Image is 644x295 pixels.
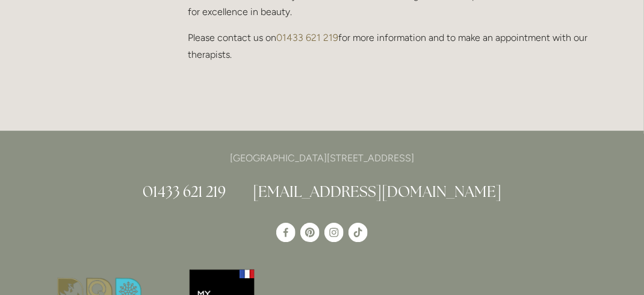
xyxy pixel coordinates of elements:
[276,32,338,43] a: 01433 621 219
[34,150,610,166] p: [GEOGRAPHIC_DATA][STREET_ADDRESS]
[276,223,296,242] a: Losehill House Hotel & Spa
[253,182,501,201] a: [EMAIL_ADDRESS][DOMAIN_NAME]
[300,223,320,242] a: Pinterest
[348,223,368,242] a: TikTok
[143,182,226,201] a: 01433 621 219
[324,223,344,242] a: Instagram
[188,29,610,62] p: Please contact us on for more information and to make an appointment with our therapists.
